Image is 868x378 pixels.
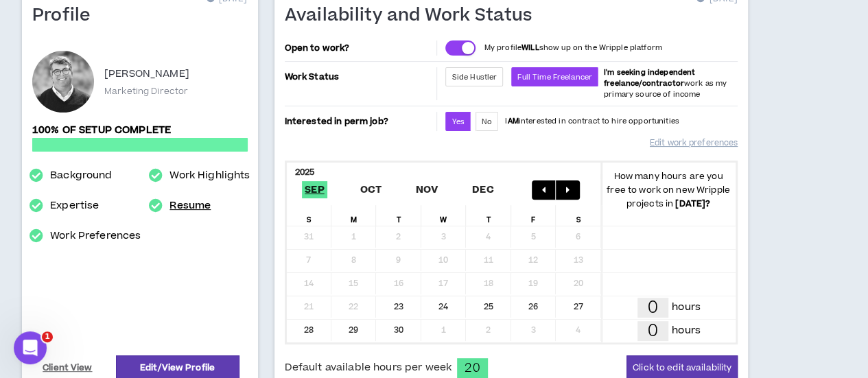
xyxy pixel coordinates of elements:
[604,67,727,99] span: work as my primary source of income
[169,167,250,184] a: Work Highlights
[285,112,434,131] p: Interested in perm job?
[42,331,53,342] span: 1
[295,166,315,178] b: 2025
[50,198,99,214] a: Expertise
[511,205,556,226] div: F
[32,51,94,113] div: Brian P.
[285,67,434,86] p: Work Status
[104,66,189,82] p: [PERSON_NAME]
[302,181,327,198] span: Sep
[285,43,434,54] p: Open to work?
[505,116,679,127] p: I interested in contract to hire opportunities
[601,169,736,211] p: How many hours are you free to work on new Wripple projects in
[32,123,248,138] p: 100% of setup complete
[650,131,738,155] a: Edit work preferences
[675,198,710,210] b: [DATE] ?
[466,205,511,226] div: T
[14,331,47,364] iframe: Intercom live chat
[556,205,600,226] div: S
[169,198,211,214] a: Resume
[285,5,543,27] h1: Availability and Work Status
[507,116,518,126] strong: AM
[469,181,497,198] span: Dec
[357,181,384,198] span: Oct
[50,228,141,244] a: Work Preferences
[672,323,701,338] p: hours
[287,205,331,226] div: S
[451,117,464,127] span: Yes
[421,205,466,226] div: W
[331,205,376,226] div: M
[482,117,492,127] span: No
[413,181,441,198] span: Nov
[285,360,451,375] span: Default available hours per week
[104,85,188,97] p: Marketing Director
[376,205,421,226] div: T
[672,300,701,315] p: hours
[521,43,539,53] strong: WILL
[604,67,695,88] b: I'm seeking independent freelance/contractor
[50,167,112,184] a: Background
[32,5,101,27] h1: Profile
[484,43,661,54] p: My profile show up on the Wripple platform
[451,72,497,82] span: Side Hustler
